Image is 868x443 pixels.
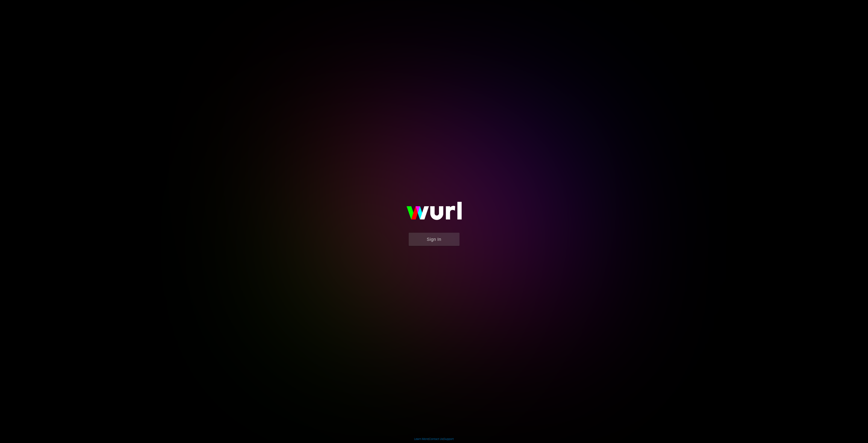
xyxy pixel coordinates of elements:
[414,437,454,441] div: | |
[393,193,475,232] img: wurl-logo-on-black-223613ac3d8ba8fe6dc639794a292ebdb59501304c7dfd60c99c58986ef67473.svg
[414,437,428,441] a: Learn More
[444,437,454,441] a: Support
[429,437,443,441] a: Contact Us
[409,233,460,246] button: Sign In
